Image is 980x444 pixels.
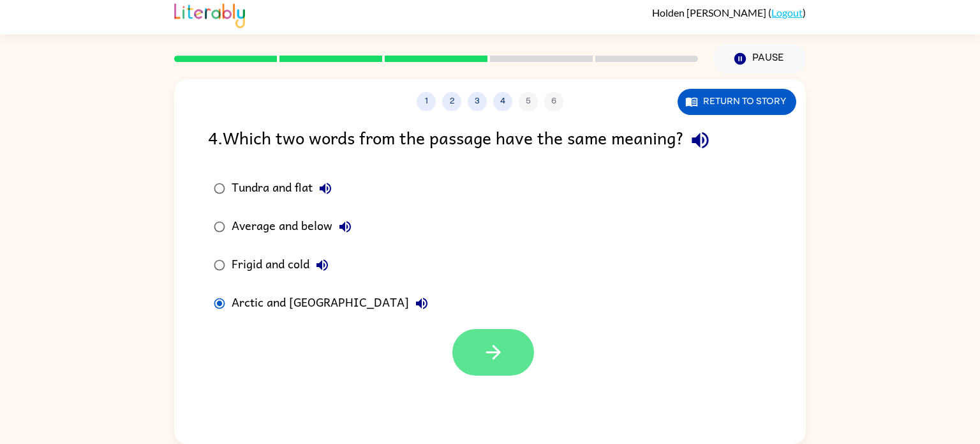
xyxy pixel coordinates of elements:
div: Tundra and flat [232,176,338,201]
div: 4 . Which two words from the passage have the same meaning? [208,124,772,157]
a: Logout [771,6,803,19]
div: ( ) [652,6,806,19]
div: Average and below [232,214,358,240]
button: Tundra and flat [313,176,338,201]
button: 4 [493,92,512,111]
button: 2 [442,92,461,111]
span: Holden [PERSON_NAME] [652,6,768,19]
button: Average and below [332,214,358,240]
button: Pause [713,44,806,73]
button: 3 [468,92,487,111]
button: Arctic and [GEOGRAPHIC_DATA] [409,291,434,316]
div: Arctic and [GEOGRAPHIC_DATA] [232,291,434,316]
button: Frigid and cold [309,252,335,278]
button: 1 [417,92,436,111]
div: Frigid and cold [232,252,335,278]
button: Return to story [678,89,796,115]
